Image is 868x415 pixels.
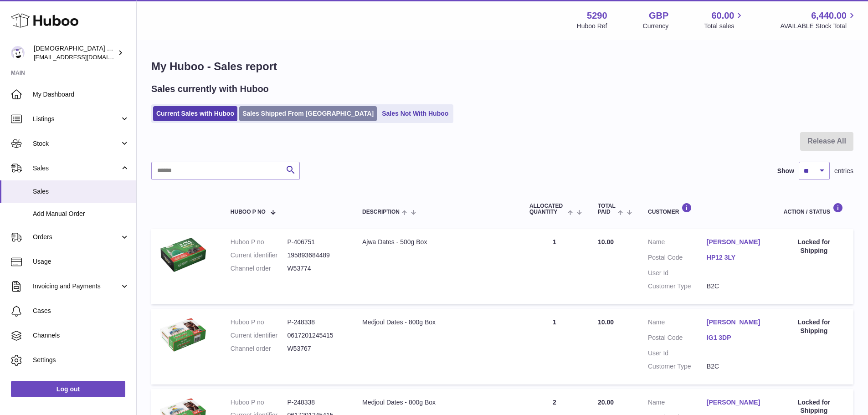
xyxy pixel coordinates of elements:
[362,209,400,215] span: Description
[784,203,844,215] div: Action / Status
[598,203,616,215] span: Total paid
[707,318,765,327] a: [PERSON_NAME]
[648,318,707,329] dt: Name
[648,333,707,344] dt: Postal Code
[379,106,452,121] a: Sales Not With Huboo
[33,307,129,315] span: Cases
[707,238,765,246] a: [PERSON_NAME]
[648,238,707,249] dt: Name
[707,362,765,371] dd: B2C
[33,233,120,241] span: Orders
[287,398,344,407] dd: P-248338
[160,238,206,272] img: 1644521407.png
[151,59,853,74] h1: My Huboo - Sales report
[649,10,668,22] strong: GBP
[784,238,844,255] div: Locked for Shipping
[648,269,707,277] dt: User Id
[780,10,857,31] a: 6,440.00 AVAILABLE Stock Total
[707,282,765,291] dd: B2C
[648,282,707,291] dt: Customer Type
[777,167,794,175] label: Show
[33,164,120,173] span: Sales
[707,398,765,407] a: [PERSON_NAME]
[520,309,589,384] td: 1
[33,331,129,340] span: Channels
[711,10,734,22] span: 60.00
[643,22,669,31] div: Currency
[834,167,853,175] span: entries
[784,318,844,335] div: Locked for Shipping
[11,381,125,397] a: Log out
[362,238,511,246] div: Ajwa Dates - 500g Box
[34,44,116,61] div: [DEMOGRAPHIC_DATA] Charity
[153,106,237,121] a: Current Sales with Huboo
[287,331,344,340] dd: 0617201245415
[780,22,857,31] span: AVAILABLE Stock Total
[33,210,129,218] span: Add Manual Order
[287,264,344,273] dd: W53774
[34,53,134,61] span: [EMAIL_ADDRESS][DOMAIN_NAME]
[520,229,589,304] td: 1
[362,398,511,407] div: Medjoul Dates - 800g Box
[704,22,745,31] span: Total sales
[587,10,607,22] strong: 5290
[648,349,707,358] dt: User Id
[33,115,120,123] span: Listings
[160,318,206,352] img: 52901644521444.png
[529,203,565,215] span: ALLOCATED Quantity
[598,318,614,326] span: 10.00
[11,46,25,60] img: info@muslimcharity.org.uk
[598,238,614,246] span: 10.00
[231,398,288,407] dt: Huboo P no
[231,331,288,340] dt: Current identifier
[33,282,120,291] span: Invoicing and Payments
[707,253,765,262] a: HP12 3LY
[33,257,129,266] span: Usage
[598,399,614,406] span: 20.00
[287,344,344,353] dd: W53767
[648,398,707,409] dt: Name
[33,139,120,148] span: Stock
[287,238,344,246] dd: P-406751
[811,10,847,22] span: 6,440.00
[287,318,344,327] dd: P-248338
[231,264,288,273] dt: Channel order
[287,251,344,260] dd: 195893684489
[648,253,707,264] dt: Postal Code
[648,203,765,215] div: Customer
[231,344,288,353] dt: Channel order
[231,318,288,327] dt: Huboo P no
[231,209,266,215] span: Huboo P no
[577,22,607,31] div: Huboo Ref
[362,318,511,327] div: Medjoul Dates - 800g Box
[707,333,765,342] a: IG1 3DP
[704,10,745,31] a: 60.00 Total sales
[33,187,129,196] span: Sales
[33,90,129,99] span: My Dashboard
[231,251,288,260] dt: Current identifier
[151,83,269,95] h2: Sales currently with Huboo
[33,356,129,364] span: Settings
[231,238,288,246] dt: Huboo P no
[239,106,377,121] a: Sales Shipped From [GEOGRAPHIC_DATA]
[648,362,707,371] dt: Customer Type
